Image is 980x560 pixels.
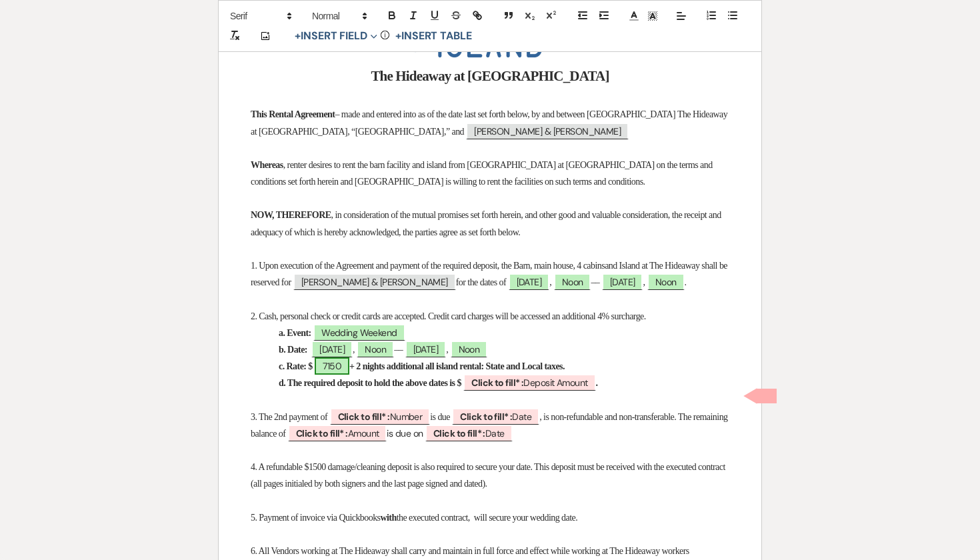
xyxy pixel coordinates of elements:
span: , [446,345,448,355]
strong: a. Event: [279,328,311,338]
p: is due on [251,409,729,442]
span: [DATE] [311,341,353,357]
b: Click to fill* : [460,411,512,423]
span: [DATE] [405,341,447,357]
button: Insert Field [290,28,382,44]
strong: d. The required deposit to hold the above dates is $ [279,378,461,388]
strong: NOW, THEREFORE [251,210,331,220]
span: Amount [288,425,387,441]
span: , renter desires to rent the barn facility and island from [GEOGRAPHIC_DATA] at [GEOGRAPHIC_DATA]... [251,160,715,187]
b: Click to fill* : [296,427,348,439]
strong: b. Date: [279,345,307,355]
b: Click to fill* : [471,377,523,389]
span: the executed contract, will secure your wedding date. [397,513,577,523]
strong: + 2 nights additional all island rental: State and Local taxes. [349,361,565,371]
span: Noon [451,341,488,357]
span: [PERSON_NAME] & [PERSON_NAME] [466,123,629,139]
span: Date [425,425,513,441]
span: . [685,277,687,287]
span: is due [430,412,450,422]
span: + [295,31,301,41]
strong: . [596,378,598,388]
strong: Whereas [251,160,283,170]
span: [DATE] [602,273,643,290]
span: , [353,345,355,355]
b: Click to fill* : [433,427,485,439]
strong: with [380,513,396,523]
span: for the dates of [456,277,506,287]
span: , [643,277,645,287]
strong: c. Rate: $ [279,361,313,371]
span: , is non-refundable and non-transferable. The remaining balance of [251,412,729,439]
strong: This Rental Agreement [251,109,335,119]
span: , in consideration of the mutual promises set forth herein, and other good and valuable considera... [251,210,723,237]
span: –– [591,277,599,287]
span: Date [452,408,539,425]
span: 1. Upon execution of the Agreement and payment of the required deposit [251,261,497,271]
span: [PERSON_NAME] & [PERSON_NAME] [293,273,456,290]
span: Text Color [625,8,643,24]
span: , the Barn, main house, 4 cabins [497,261,605,271]
span: Noon [357,341,394,357]
span: 5. Payment of invoice via Quickbooks [251,513,380,523]
span: Text Background Color [643,8,662,24]
span: Alignment [672,8,691,24]
span: Header Formats [306,8,371,24]
span: Wedding Weekend [313,324,405,341]
button: +Insert Table [391,28,477,44]
span: 7150 [315,357,349,375]
span: + [395,31,401,41]
span: , [549,277,551,287]
span: –– [394,345,403,355]
span: Noon [554,273,591,290]
strong: The Hideaway at [GEOGRAPHIC_DATA] [371,68,609,84]
span: – made and entered into as of the date last set forth below, by and between [GEOGRAPHIC_DATA] The... [251,109,729,136]
span: 2. Cash, personal check or credit cards are accepted. Credit card charges will be accessed an add... [251,311,646,321]
span: 3. The 2nd payment of [251,412,327,422]
span: Deposit Amount [463,374,595,391]
span: 4. A refundable $1500 damage/cleaning deposit is also required to secure your date. This deposit ... [251,462,727,489]
b: Click to fill* : [338,411,390,423]
span: Noon [647,273,685,290]
span: [DATE] [509,273,550,290]
span: Number [330,408,431,425]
